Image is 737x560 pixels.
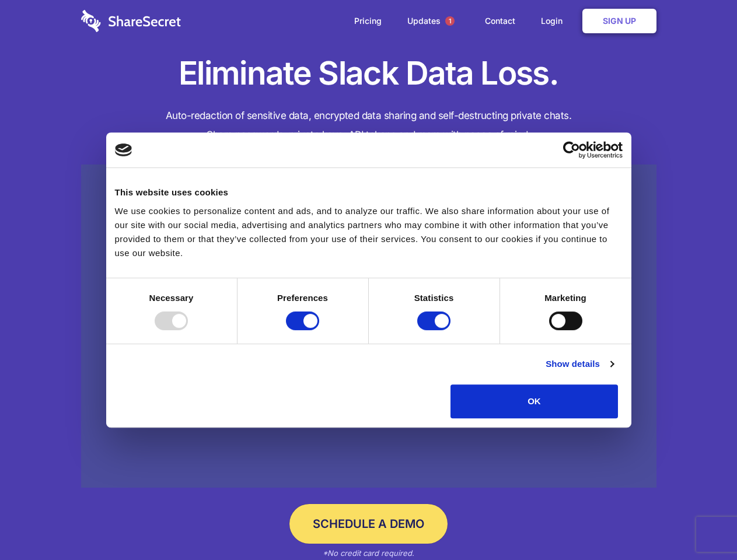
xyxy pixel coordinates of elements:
strong: Statistics [414,293,454,303]
a: Usercentrics Cookiebot - opens in a new window [521,141,623,159]
a: Login [529,3,580,39]
strong: Marketing [544,293,586,303]
span: 1 [445,16,455,26]
a: Schedule a Demo [289,504,448,544]
button: OK [450,384,618,418]
strong: Necessary [149,293,194,303]
a: Pricing [343,3,393,39]
a: Wistia video thumbnail [81,164,656,488]
div: This website uses cookies [115,185,623,199]
a: Contact [473,3,527,39]
img: logo [115,143,132,156]
em: *No credit card required. [323,548,414,558]
img: logo-wordmark-white-trans-d4663122ce5f474addd5e946df7df03e33cb6a1c49d2221995e7729f52c070b2.svg [81,10,181,32]
h1: Eliminate Slack Data Loss. [81,52,656,94]
div: We use cookies to personalize content and ads, and to analyze our traffic. We also share informat... [115,204,623,260]
strong: Preferences [277,293,328,303]
a: Show details [546,357,613,371]
h4: Auto-redaction of sensitive data, encrypted data sharing and self-destructing private chats. Shar... [81,106,656,145]
a: Sign Up [582,9,656,33]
